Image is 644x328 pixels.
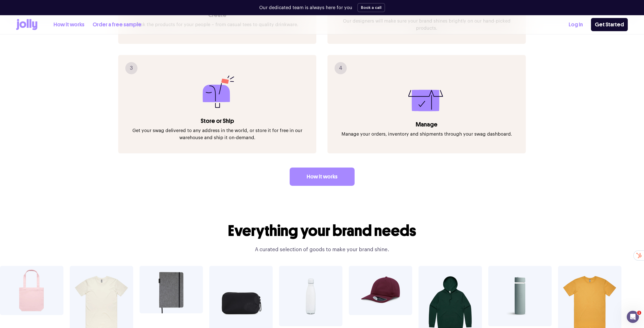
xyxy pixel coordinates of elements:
span: 4 [339,64,342,72]
p: A curated selection of goods to make your brand shine. [225,246,420,254]
p: Our dedicated team is always here for you [259,4,352,11]
h3: Store or Ship [123,117,311,125]
p: Get your swag delivered to any address in the world, or store it for free in our warehouse and sh... [123,127,311,141]
h2: Everything your brand needs [225,222,420,240]
a: Log In [569,21,583,29]
p: Manage your orders, inventory and shipments through your swag dashboard. [341,131,512,138]
iframe: Intercom live chat [627,311,639,323]
span: 1 [637,311,641,315]
a: How it works [54,21,84,29]
a: Get Started [591,18,628,31]
a: How it works [290,168,355,186]
h3: Manage [333,120,521,129]
button: Book a call [357,3,385,12]
a: Order a free sample [93,21,142,29]
span: 3 [130,64,133,72]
